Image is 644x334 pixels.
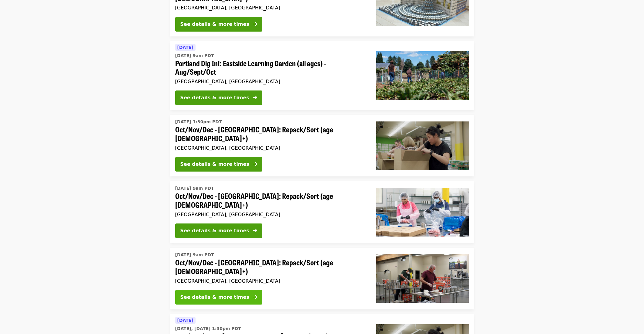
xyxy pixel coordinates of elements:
[175,17,262,32] button: See details & more times
[175,145,366,151] div: [GEOGRAPHIC_DATA], [GEOGRAPHIC_DATA]
[175,53,214,59] time: [DATE] 9am PDT
[170,41,474,110] a: See details for "Portland Dig In!: Eastside Learning Garden (all ages) - Aug/Sept/Oct"
[175,185,214,192] time: [DATE] 9am PDT
[180,21,249,28] div: See details & more times
[175,223,262,238] button: See details & more times
[376,254,469,303] img: Oct/Nov/Dec - Portland: Repack/Sort (age 16+) organized by Oregon Food Bank
[376,121,469,170] img: Oct/Nov/Dec - Portland: Repack/Sort (age 8+) organized by Oregon Food Bank
[376,188,469,236] img: Oct/Nov/Dec - Beaverton: Repack/Sort (age 10+) organized by Oregon Food Bank
[175,5,366,11] div: [GEOGRAPHIC_DATA], [GEOGRAPHIC_DATA]
[170,248,474,309] a: See details for "Oct/Nov/Dec - Portland: Repack/Sort (age 16+)"
[175,252,214,258] time: [DATE] 9am PDT
[175,157,262,172] button: See details & more times
[170,181,474,243] a: See details for "Oct/Nov/Dec - Beaverton: Repack/Sort (age 10+)"
[376,51,469,100] img: Portland Dig In!: Eastside Learning Garden (all ages) - Aug/Sept/Oct organized by Oregon Food Bank
[180,94,249,101] div: See details & more times
[253,294,257,300] i: arrow-right icon
[175,192,366,209] span: Oct/Nov/Dec - [GEOGRAPHIC_DATA]: Repack/Sort (age [DEMOGRAPHIC_DATA]+)
[180,161,249,168] div: See details & more times
[175,59,366,77] span: Portland Dig In!: Eastside Learning Garden (all ages) - Aug/Sept/Oct
[175,258,366,276] span: Oct/Nov/Dec - [GEOGRAPHIC_DATA]: Repack/Sort (age [DEMOGRAPHIC_DATA]+)
[180,294,249,301] div: See details & more times
[175,119,222,125] time: [DATE] 1:30pm PDT
[175,79,366,84] div: [GEOGRAPHIC_DATA], [GEOGRAPHIC_DATA]
[180,227,249,234] div: See details & more times
[170,115,474,176] a: See details for "Oct/Nov/Dec - Portland: Repack/Sort (age 8+)"
[175,212,366,217] div: [GEOGRAPHIC_DATA], [GEOGRAPHIC_DATA]
[253,21,257,27] i: arrow-right icon
[253,161,257,167] i: arrow-right icon
[175,125,366,143] span: Oct/Nov/Dec - [GEOGRAPHIC_DATA]: Repack/Sort (age [DEMOGRAPHIC_DATA]+)
[175,325,241,332] time: [DATE], [DATE] 1:30pm PDT
[177,45,193,50] span: [DATE]
[177,318,193,323] span: [DATE]
[175,278,366,284] div: [GEOGRAPHIC_DATA], [GEOGRAPHIC_DATA]
[175,290,262,305] button: See details & more times
[253,95,257,101] i: arrow-right icon
[175,90,262,105] button: See details & more times
[253,228,257,233] i: arrow-right icon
